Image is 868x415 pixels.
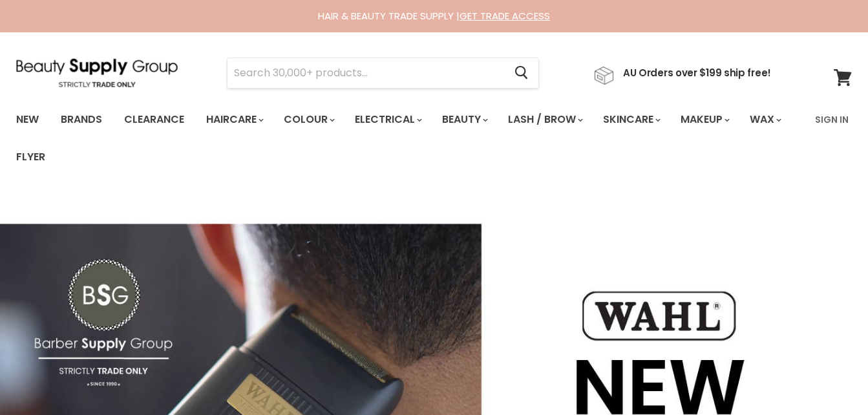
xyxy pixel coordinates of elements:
a: Wax [740,106,789,133]
a: GET TRADE ACCESS [460,9,550,23]
iframe: Gorgias live chat messenger [803,354,855,402]
input: Search [228,58,504,88]
a: Lash / Brow [498,106,591,133]
a: Brands [51,106,112,133]
a: Electrical [345,106,430,133]
a: New [6,106,48,133]
a: Sign In [807,106,856,133]
a: Flyer [6,144,55,171]
ul: Main menu [6,101,807,176]
a: Beauty [432,106,496,133]
a: Skincare [593,106,668,133]
button: Search [504,58,538,88]
a: Makeup [671,106,737,133]
a: Clearance [114,106,194,133]
a: Colour [274,106,343,133]
form: Product [227,58,539,89]
a: Haircare [196,106,271,133]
